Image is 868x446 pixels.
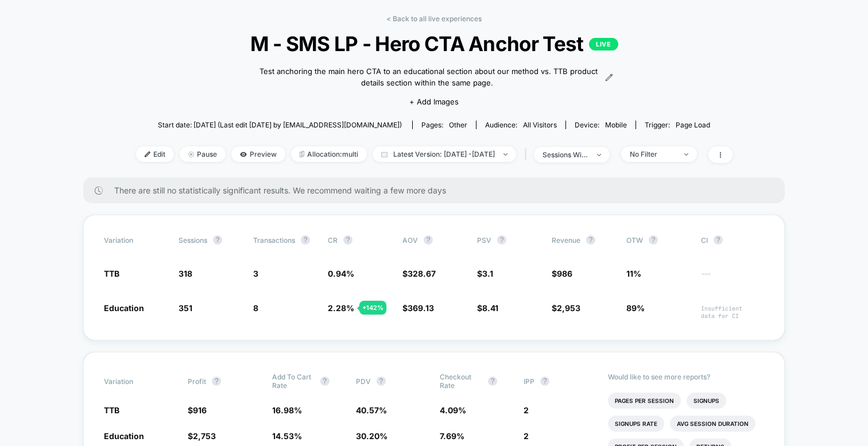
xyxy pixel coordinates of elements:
button: ? [497,235,506,245]
button: ? [320,377,330,386]
span: other [449,121,467,129]
span: 3.1 [482,269,493,278]
span: Variation [104,235,167,245]
span: Device: [565,121,635,129]
img: end [503,153,507,156]
span: Start date: [DATE] (Last edit [DATE] by [EMAIL_ADDRESS][DOMAIN_NAME]) [158,121,402,129]
span: 8.41 [482,303,498,313]
span: TTB [104,405,119,415]
span: $ [188,431,216,441]
img: end [684,153,688,156]
span: 351 [179,303,192,313]
span: 16.98 % [272,405,302,415]
span: $ [188,405,207,415]
button: ? [586,235,595,245]
div: Trigger: [645,121,710,129]
span: OTW [626,235,689,245]
span: $ [552,303,580,313]
span: 369.13 [408,303,434,313]
span: 89% [626,303,645,313]
span: Insufficient data for CI [701,305,764,320]
span: 2 [524,405,529,415]
span: Profit [188,377,206,386]
li: Signups Rate [608,416,664,432]
div: Audience: [485,121,557,129]
button: ? [488,377,497,386]
span: 14.53 % [272,431,302,441]
span: Latest Version: [DATE] - [DATE] [373,146,516,162]
button: ? [343,235,352,245]
span: Pause [180,146,226,162]
span: $ [402,303,434,313]
span: PDV [356,377,371,386]
span: Variation [104,373,167,390]
span: 2,953 [557,303,580,313]
img: end [597,154,601,156]
button: ? [377,377,386,386]
span: Education [104,431,144,441]
p: LIVE [589,38,618,51]
span: $ [552,269,572,278]
span: 2.28 % [328,303,354,313]
span: Education [104,303,144,313]
span: + Add Images [409,97,459,106]
span: Revenue [552,236,580,245]
span: Add To Cart Rate [272,373,315,390]
img: rebalance [300,151,304,157]
span: Sessions [179,236,207,245]
img: end [188,152,194,157]
span: 11% [626,269,641,278]
span: IPP [524,377,534,386]
span: mobile [605,121,627,129]
span: 0.94 % [328,269,354,278]
button: ? [301,235,310,245]
div: No Filter [630,150,676,158]
span: 916 [193,405,207,415]
span: | [522,146,534,163]
li: Pages Per Session [608,393,681,409]
span: TTB [104,269,119,278]
a: < Back to all live experiences [386,14,482,23]
span: 328.67 [408,269,436,278]
span: 4.09 % [440,405,466,415]
img: calendar [381,152,387,157]
span: 2,753 [193,431,216,441]
div: sessions with impression [542,150,588,159]
button: ? [212,377,221,386]
span: $ [402,269,436,278]
span: Edit [136,146,174,162]
span: 986 [557,269,572,278]
span: CI [701,235,764,245]
span: 7.69 % [440,431,464,441]
button: ? [714,235,723,245]
span: 40.57 % [356,405,387,415]
span: Test anchoring the main hero CTA to an educational section about our method vs. TTB product detai... [255,66,602,88]
span: PSV [477,236,491,245]
button: ? [424,235,433,245]
button: ? [213,235,222,245]
span: 2 [524,431,529,441]
li: Signups [687,393,726,409]
span: 8 [253,303,258,313]
span: Allocation: multi [291,146,367,162]
div: Pages: [421,121,467,129]
span: AOV [402,236,418,245]
img: edit [145,152,150,157]
span: 30.20 % [356,431,387,441]
span: $ [477,303,498,313]
span: CR [328,236,338,245]
div: + 142 % [359,301,386,315]
span: Checkout Rate [440,373,482,390]
span: --- [701,270,764,279]
span: M - SMS LP - Hero CTA Anchor Test [165,32,702,56]
span: Preview [231,146,285,162]
button: ? [649,235,658,245]
p: Would like to see more reports? [608,373,765,381]
span: There are still no statistically significant results. We recommend waiting a few more days [114,185,762,195]
span: $ [477,269,493,278]
span: Page Load [676,121,710,129]
span: All Visitors [523,121,557,129]
button: ? [540,377,549,386]
span: Transactions [253,236,295,245]
span: 318 [179,269,192,278]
